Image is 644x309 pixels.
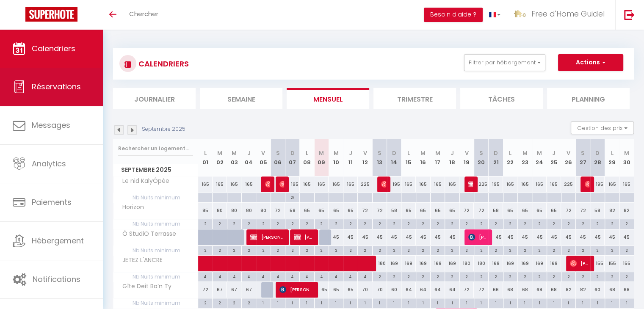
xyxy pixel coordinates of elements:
th: 19 [459,139,474,177]
div: 165 [227,177,241,192]
div: 45 [387,229,401,245]
div: 68 [503,282,517,298]
div: 165 [431,177,445,192]
div: 2 [619,219,634,227]
div: 45 [547,229,561,245]
th: 02 [213,139,227,177]
div: 80 [213,203,227,218]
abbr: L [306,149,308,157]
span: [PERSON_NAME] [279,281,313,298]
div: 180 [474,256,488,271]
div: 2 [416,246,430,254]
abbr: L [509,149,511,157]
abbr: V [465,149,469,157]
div: 2 [315,219,329,227]
div: 195 [489,177,503,192]
div: 2 [590,272,604,280]
div: 4 [329,272,343,280]
div: 2 [503,272,517,280]
abbr: M [217,149,222,157]
div: 70 [358,282,372,298]
div: 65 [314,282,329,298]
div: 165 [619,177,634,192]
div: 45 [343,229,358,245]
div: 2 [547,272,561,280]
div: 2 [213,219,227,227]
th: 07 [285,139,299,177]
abbr: D [494,149,498,157]
div: 2 [401,272,415,280]
div: 4 [285,272,299,280]
div: 2 [358,219,372,227]
div: 4 [300,272,314,280]
img: ... [513,8,526,20]
div: 169 [489,256,503,271]
div: 65 [314,203,329,218]
div: 165 [329,177,343,192]
div: 169 [532,256,547,271]
div: 2 [474,219,488,227]
th: 28 [590,139,605,177]
div: 2 [445,246,459,254]
div: 45 [445,229,459,245]
abbr: V [363,149,367,157]
abbr: S [378,149,381,157]
th: 29 [605,139,619,177]
div: 65 [416,203,430,218]
th: 08 [300,139,314,177]
div: 195 [285,177,299,192]
th: 23 [517,139,532,177]
div: 2 [619,246,634,254]
div: 60 [387,282,401,298]
div: 2 [343,246,357,254]
div: 2 [532,219,546,227]
div: 65 [343,282,358,298]
div: 165 [241,177,256,192]
div: 82 [605,203,619,218]
div: 80 [241,203,256,218]
div: 2 [271,246,285,254]
abbr: M [232,149,237,157]
div: 2 [416,272,430,280]
div: 2 [619,272,634,280]
div: 2 [561,246,575,254]
div: 80 [227,203,241,218]
div: 2 [460,219,474,227]
abbr: M [624,149,629,157]
div: 225 [561,177,575,192]
div: 45 [431,229,445,245]
span: Notifications [33,274,80,284]
th: 30 [619,139,634,177]
abbr: L [204,149,207,157]
div: 2 [503,246,517,254]
div: 72 [459,203,474,218]
th: 11 [343,139,358,177]
button: Ouvrir le widget de chat LiveChat [7,3,32,29]
div: 169 [517,256,532,271]
div: 45 [605,229,619,245]
div: 45 [401,229,416,245]
div: 2 [416,219,430,227]
div: 45 [372,229,387,245]
span: Hébergement [32,235,84,246]
div: 67 [227,282,241,298]
div: 45 [489,229,503,245]
div: 72 [459,282,474,298]
div: 72 [576,203,590,218]
div: 58 [489,203,503,218]
th: 26 [561,139,575,177]
div: 2 [518,219,532,227]
div: 72 [271,203,285,218]
div: 2 [242,219,256,227]
button: Filtrer par hébergement [464,54,545,71]
div: 72 [372,203,387,218]
div: 4 [315,272,329,280]
li: Journalier [113,88,196,109]
li: Trimestre [373,88,456,109]
th: 06 [271,139,285,177]
div: 45 [576,229,590,245]
span: Gîte Deit Ba’n Ty [115,282,174,291]
div: 2 [373,246,387,254]
abbr: J [552,149,556,157]
span: Réservations [32,81,81,92]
